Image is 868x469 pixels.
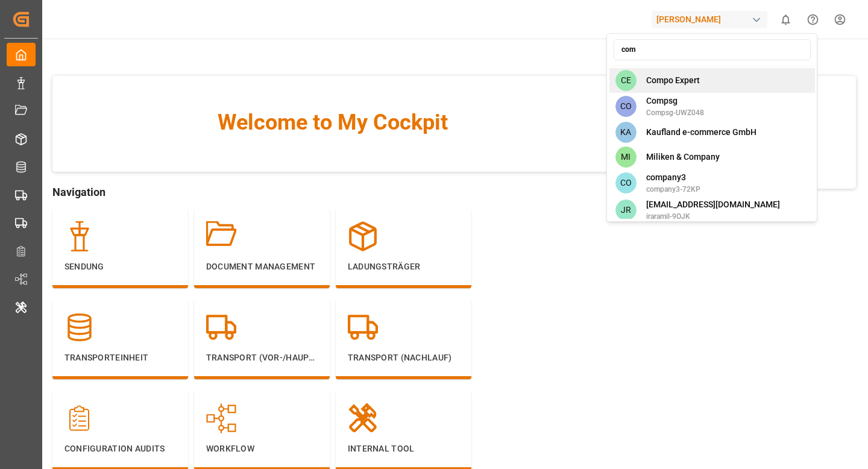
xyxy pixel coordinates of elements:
span: company3 [646,171,700,184]
span: CO [615,172,637,194]
span: company3-72KP [646,184,700,195]
span: KA [615,122,637,143]
span: CO [615,96,637,117]
span: Compsg-UWZ048 [646,107,704,118]
span: CE [615,70,637,91]
span: Compsg [646,95,704,107]
input: Search an account... [614,39,811,60]
span: Miliken & Company [646,151,720,163]
span: MI [615,146,637,168]
span: Compo Expert [646,74,700,87]
span: JR [615,200,637,221]
span: [EMAIL_ADDRESS][DOMAIN_NAME] [646,198,780,211]
span: Kaufland e-commerce GmbH [646,126,756,139]
span: jraramil-9OJK [646,211,780,222]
